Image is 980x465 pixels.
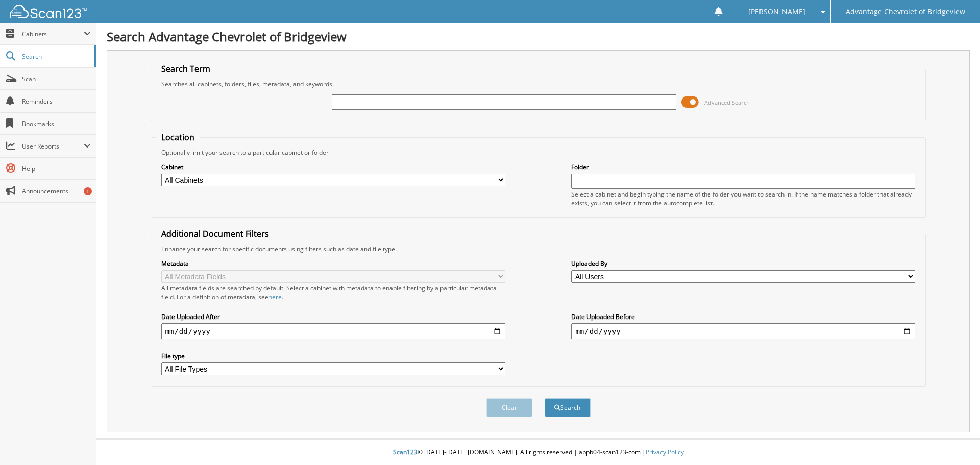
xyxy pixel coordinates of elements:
span: [PERSON_NAME] [748,9,805,15]
label: Metadata [161,259,505,268]
span: Cabinets [22,30,84,38]
span: Advanced Search [704,99,750,106]
span: Scan123 [393,448,418,456]
div: © [DATE]-[DATE] [DOMAIN_NAME]. All rights reserved | appb04-scan123-com | [96,440,980,465]
span: Advantage Chevrolet of Bridgeview [846,9,965,15]
label: File type [161,352,505,360]
label: Date Uploaded After [161,312,505,321]
legend: Search Term [156,63,215,75]
label: Uploaded By [571,259,915,268]
input: start [161,323,505,339]
span: Announcements [22,187,91,195]
label: Date Uploaded Before [571,312,915,321]
span: Help [22,164,91,173]
span: Bookmarks [22,119,91,128]
span: Search [22,52,89,61]
legend: Additional Document Filters [156,228,274,239]
label: Cabinet [161,163,505,172]
div: Optionally limit your search to a particular cabinet or folder [156,148,921,157]
div: All metadata fields are searched by default. Select a cabinet with metadata to enable filtering b... [161,284,505,301]
img: scan123-logo-white.svg [10,5,87,18]
a: Privacy Policy [646,448,684,456]
div: Enhance your search for specific documents using filters such as date and file type. [156,244,921,253]
span: User Reports [22,142,84,151]
div: 1 [84,187,92,195]
button: Search [545,398,591,417]
a: here [268,292,282,301]
div: Searches all cabinets, folders, files, metadata, and keywords [156,80,921,88]
span: Reminders [22,97,91,106]
button: Clear [486,398,532,417]
span: Scan [22,75,91,83]
h1: Search Advantage Chevrolet of Bridgeview [107,28,970,45]
legend: Location [156,132,200,143]
label: Folder [571,163,915,172]
input: end [571,323,915,339]
div: Select a cabinet and begin typing the name of the folder you want to search in. If the name match... [571,190,915,207]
